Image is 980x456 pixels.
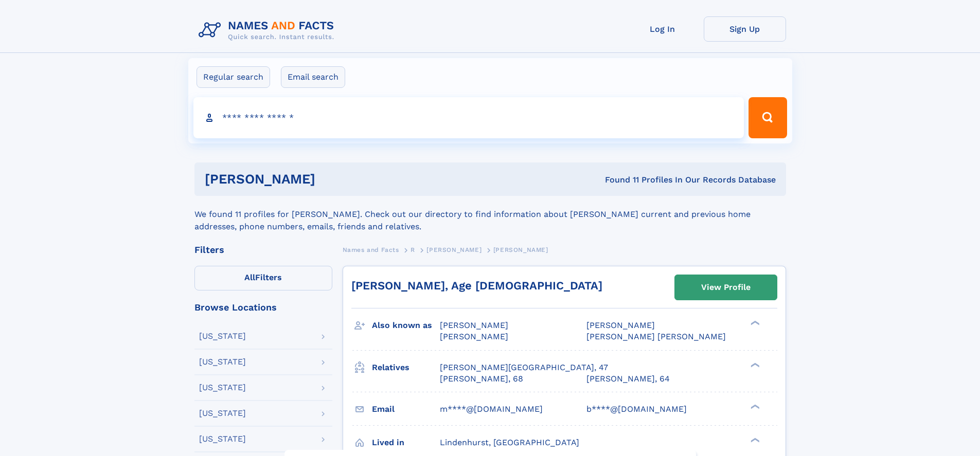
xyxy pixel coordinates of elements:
div: [US_STATE] [199,384,246,392]
span: All [244,272,255,282]
div: We found 11 profiles for [PERSON_NAME]. Check out our directory to find information about [PERSON... [194,196,786,233]
span: [PERSON_NAME] [586,320,655,330]
div: ❯ [748,361,760,368]
a: [PERSON_NAME], 68 [440,373,523,385]
img: Logo Names and Facts [194,16,343,44]
a: R [411,243,415,256]
h3: Email [372,400,440,418]
span: [PERSON_NAME] [493,246,548,253]
button: Search Button [749,97,787,138]
label: Filters [194,266,332,290]
div: ❯ [748,320,760,326]
div: [US_STATE] [199,409,246,417]
div: [US_STATE] [199,332,246,340]
span: R [411,246,415,253]
h1: [PERSON_NAME] [205,173,460,186]
a: [PERSON_NAME], 64 [586,373,670,385]
h3: Lived in [372,434,440,451]
label: Regular search [197,66,270,88]
div: Browse Locations [194,303,332,312]
div: Filters [194,245,332,254]
div: [US_STATE] [199,435,246,443]
span: [PERSON_NAME] [440,332,508,341]
a: [PERSON_NAME], Age [DEMOGRAPHIC_DATA] [351,279,602,292]
div: [US_STATE] [199,358,246,366]
a: [PERSON_NAME] [426,243,482,256]
span: [PERSON_NAME] [PERSON_NAME] [586,332,726,341]
label: Email search [281,66,345,88]
a: View Profile [675,275,777,300]
div: View Profile [701,276,751,299]
div: Found 11 Profiles In Our Records Database [460,174,776,186]
input: search input [193,97,744,138]
a: Names and Facts [343,243,399,256]
span: [PERSON_NAME] [440,320,508,330]
div: ❯ [748,436,760,443]
h3: Relatives [372,359,440,376]
span: Lindenhurst, [GEOGRAPHIC_DATA] [440,437,579,447]
a: Sign Up [704,16,786,42]
div: ❯ [748,403,760,410]
a: [PERSON_NAME][GEOGRAPHIC_DATA], 47 [440,362,608,373]
h3: Also known as [372,317,440,334]
span: [PERSON_NAME] [426,246,482,253]
a: Log In [621,16,704,42]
